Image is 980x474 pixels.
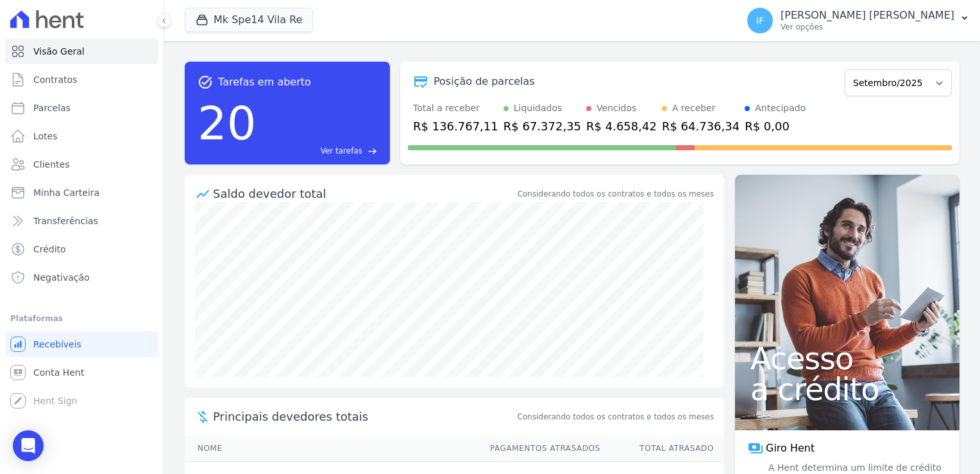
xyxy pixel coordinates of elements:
th: Pagamentos Atrasados [478,435,601,462]
span: Considerando todos os contratos e todos os meses [518,411,714,423]
span: Crédito [33,243,66,256]
div: Plataformas [10,311,153,326]
div: Total a receber [413,101,498,115]
span: Transferências [33,215,98,227]
span: Negativação [33,271,90,284]
span: Parcelas [33,101,71,114]
div: R$ 64.736,34 [662,118,739,135]
div: R$ 4.658,42 [586,118,657,135]
a: Contratos [5,67,158,92]
button: Mk Spe14 Vila Re [185,8,313,32]
a: Visão Geral [5,39,158,64]
a: Minha Carteira [5,180,158,206]
a: Conta Hent [5,360,158,385]
span: Principais devedores totais [213,408,515,425]
span: task_alt [198,75,213,90]
div: 20 [198,90,257,157]
a: Recebíveis [5,331,158,357]
span: a crédito [750,374,944,405]
p: Ver opções [781,22,954,32]
div: Considerando todos os contratos e todos os meses [518,188,714,200]
span: IF [756,16,764,25]
div: Open Intercom Messenger [13,430,44,461]
a: Ver tarefas east [262,145,377,157]
span: Contratos [33,73,77,86]
button: IF [PERSON_NAME] [PERSON_NAME] Ver opções [737,3,980,39]
div: Liquidados [514,101,562,115]
div: Vencidos [596,101,636,115]
a: Crédito [5,236,158,262]
div: Antecipado [755,101,806,115]
div: R$ 67.372,35 [503,118,581,135]
span: Lotes [33,130,58,143]
span: Acesso [750,343,944,374]
span: Recebíveis [33,338,81,351]
div: A receber [672,101,716,115]
div: Posição de parcelas [434,74,535,89]
a: Transferências [5,208,158,234]
p: [PERSON_NAME] [PERSON_NAME] [781,9,954,22]
div: R$ 136.767,11 [413,118,498,135]
a: Lotes [5,123,158,149]
th: Nome [185,435,478,462]
span: Ver tarefas [321,145,362,157]
div: Saldo devedor total [213,185,515,202]
span: Minha Carteira [33,186,99,199]
a: Parcelas [5,95,158,121]
span: Tarefas em aberto [218,75,311,90]
span: Conta Hent [33,366,84,379]
div: R$ 0,00 [745,118,806,135]
span: east [367,146,377,156]
span: Giro Hent [766,441,815,456]
a: Clientes [5,152,158,177]
span: Clientes [33,158,69,171]
a: Negativação [5,265,158,290]
th: Total Atrasado [601,435,724,462]
span: Visão Geral [33,45,85,58]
